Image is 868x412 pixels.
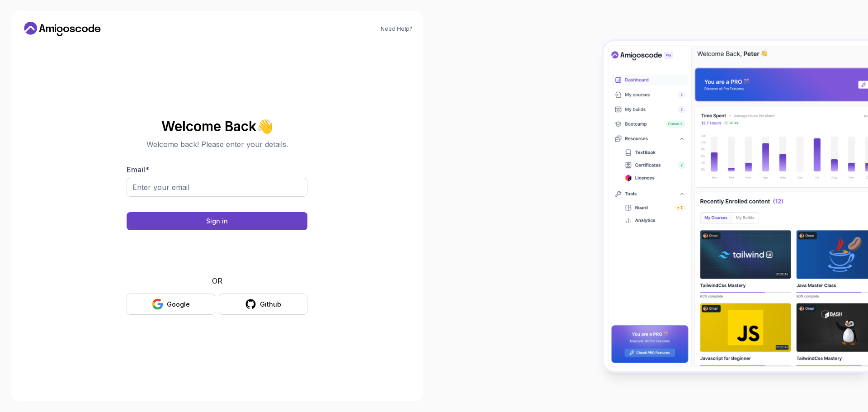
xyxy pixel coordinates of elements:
[127,119,307,133] h2: Welcome Back
[219,294,307,315] button: Github
[127,165,149,174] label: Email *
[127,178,307,197] input: Enter your email
[255,116,276,137] span: 👋
[212,275,222,286] p: OR
[167,300,190,309] div: Google
[149,236,285,270] iframe: Widget containing checkbox for hCaptcha security challenge
[381,25,412,33] a: Need Help?
[604,41,868,371] img: Amigoscode Dashboard
[127,139,307,150] p: Welcome back! Please enter your details.
[127,294,215,315] button: Google
[260,300,281,309] div: Github
[22,22,103,36] a: Home link
[206,217,228,226] div: Sign in
[127,212,307,230] button: Sign in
